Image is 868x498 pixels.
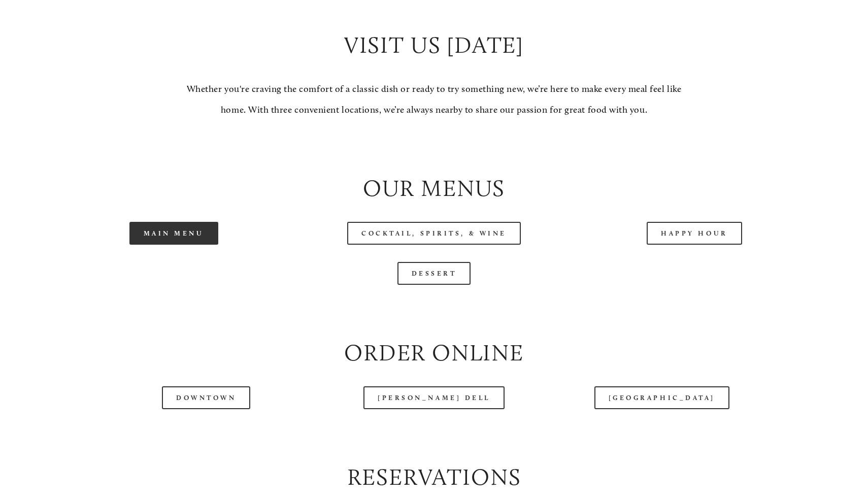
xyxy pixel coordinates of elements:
[52,461,816,493] h2: Reservations
[52,172,816,205] h2: Our Menus
[363,386,505,409] a: [PERSON_NAME] Dell
[129,222,218,245] a: Main Menu
[162,386,250,409] a: Downtown
[594,386,729,409] a: [GEOGRAPHIC_DATA]
[647,222,742,245] a: Happy Hour
[397,262,471,285] a: Dessert
[52,337,816,369] h2: Order Online
[347,222,521,245] a: Cocktail, Spirits, & Wine
[182,79,686,121] p: Whether you're craving the comfort of a classic dish or ready to try something new, we’re here to...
